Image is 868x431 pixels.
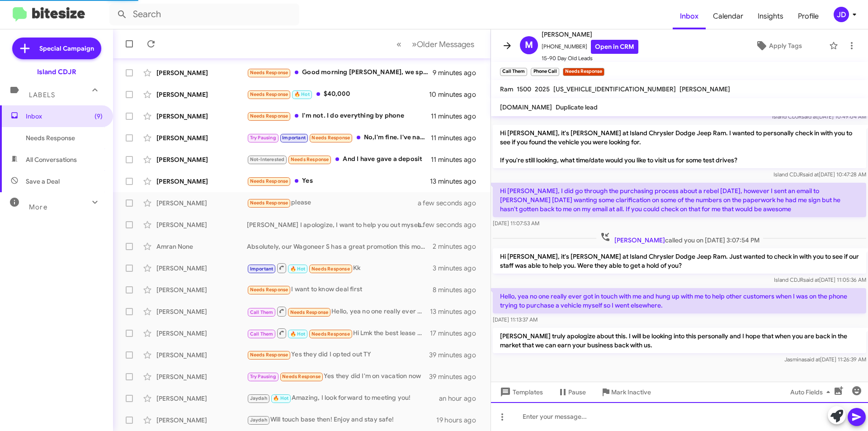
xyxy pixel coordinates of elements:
div: 39 minutes ago [429,372,483,381]
p: Hi [PERSON_NAME], I did go through the purchasing process about a rebel [DATE], however I sent an... [493,183,866,217]
span: [DATE] 11:07:53 AM [493,220,539,227]
span: Profile [791,3,826,29]
div: [PERSON_NAME] [156,307,247,316]
div: I want to know deal first [247,284,433,295]
span: Needs Response [282,374,321,379]
div: [PERSON_NAME] [156,112,247,121]
span: Island CDJR [DATE] 11:05:36 AM [774,276,866,283]
div: a few seconds ago [429,220,483,229]
div: Island CDJR [37,67,76,76]
span: Needs Response [250,352,288,358]
small: Call Them [500,68,527,76]
div: [PERSON_NAME] I apologize, I want to help you out myself. We do have the all new Wagoneer S start... [247,220,429,229]
a: Insights [750,3,791,29]
span: called you on [DATE] 3:07:54 PM [596,232,763,245]
span: Ram [500,85,513,93]
span: Older Messages [417,39,474,49]
span: Needs Response [250,178,288,184]
div: Good morning [PERSON_NAME], we spoke a few days ago where I requested not to be contacted by phon... [247,67,433,78]
span: « [396,38,401,50]
span: Island CDJR [DATE] 10:47:28 AM [774,171,866,178]
a: Open in CRM [591,40,638,54]
span: 2025 [535,85,550,93]
span: Needs Response [250,287,288,293]
div: Amran None [156,242,247,251]
input: Search [109,4,299,25]
div: [PERSON_NAME] [156,416,247,425]
div: Hello, yea no one really ever got in touch with me and hung up with me to help other customers wh... [247,306,430,317]
span: Needs Response [250,200,288,206]
span: 15-90 Day Old Leads [542,54,638,63]
div: And I have gave a deposit [247,154,431,165]
span: Duplicate lead [556,103,598,111]
button: JD [826,7,858,22]
p: [PERSON_NAME] truly apologize about this. I will be looking into this personally and I hope that ... [493,328,866,353]
div: 3 minutes ago [433,264,483,273]
div: [PERSON_NAME] [156,285,247,294]
span: Needs Response [311,135,350,141]
div: 9 minutes ago [433,68,483,77]
span: Needs Response [250,70,288,76]
button: Templates [491,384,550,400]
span: Jasmina [DATE] 11:26:39 AM [784,356,866,363]
span: Not-Interested [250,156,285,162]
div: 8 minutes ago [433,285,483,294]
span: 🔥 Hot [273,395,288,401]
span: [PERSON_NAME] [679,85,730,93]
p: Hi [PERSON_NAME], it's [PERSON_NAME] at Island Chrysler Dodge Jeep Ram. Just wanted to check in w... [493,248,866,274]
span: Needs Response [250,113,288,119]
span: [DOMAIN_NAME] [500,103,552,111]
span: Try Pausing [250,374,276,379]
span: Island CDJR [DATE] 10:49:04 AM [772,113,866,120]
span: Apply Tags [769,38,802,54]
span: 🔥 Hot [294,91,310,97]
div: [PERSON_NAME] [156,350,247,360]
button: Apply Tags [732,38,825,54]
div: 39 minutes ago [429,350,483,360]
button: Pause [550,384,593,400]
div: No,I'm fine. I've narrowed it down [247,133,431,143]
span: 🔥 Hot [290,331,306,337]
a: Calendar [706,3,750,29]
span: Labels [29,91,55,99]
div: Amazing, I look forward to meeting you! [247,393,439,403]
nav: Page navigation example [392,35,480,53]
div: [PERSON_NAME] [156,264,247,273]
button: Auto Fields [783,384,841,400]
span: Try Pausing [250,135,276,141]
div: 13 minutes ago [430,177,483,186]
span: said at [803,276,819,283]
span: Inbox [26,112,103,121]
div: Yes they did I'm on vacation now [247,371,429,382]
div: 10 minutes ago [429,90,483,99]
span: Needs Response [291,156,329,162]
span: Special Campaign [39,44,94,53]
span: Important [250,266,274,272]
span: Pause [568,384,586,400]
button: Next [406,35,480,53]
span: [PERSON_NAME] [542,29,638,40]
span: Call Them [250,309,274,315]
span: Needs Response [250,91,288,97]
span: Call Them [250,331,274,337]
span: Mark Inactive [611,384,651,400]
div: [PERSON_NAME] [156,394,247,403]
div: 11 minutes ago [431,155,483,164]
small: Phone Call [531,68,559,76]
div: [PERSON_NAME] [156,220,247,229]
div: please [247,198,429,208]
span: M [525,38,533,52]
span: 🔥 Hot [290,266,306,272]
div: $40,000 [247,89,429,99]
span: said at [804,356,820,363]
div: an hour ago [439,394,483,403]
span: Needs Response [311,266,350,272]
span: said at [802,113,817,120]
div: Absolutely, our Wagoneer S has a great promotion this month for as low as $299 with $0 down! Are ... [247,242,433,251]
span: Templates [498,384,543,400]
div: [PERSON_NAME] [156,329,247,338]
span: Important [282,135,306,141]
span: [PHONE_NUMBER] [542,40,638,54]
a: Inbox [673,3,706,29]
